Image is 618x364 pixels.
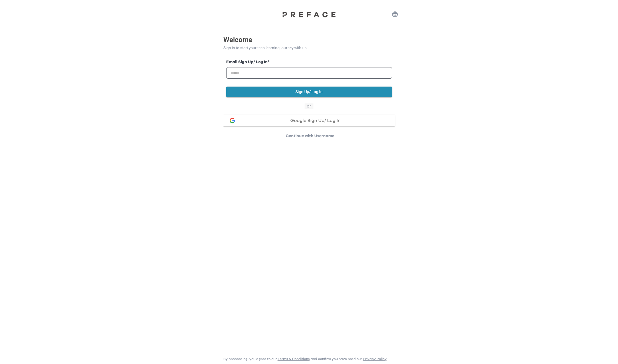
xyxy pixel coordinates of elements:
p: Continue with Username [225,133,395,139]
p: By proceeding, you agree to our and confirm you have read our . [223,357,388,361]
span: Google Sign Up/ Log In [290,118,341,123]
p: Sign in to start your tech learning journey with us [223,45,395,51]
img: google login [229,117,236,124]
img: Preface Logo [281,11,338,17]
button: google loginGoogle Sign Up/ Log In [223,115,395,126]
label: Email Sign Up/ Log In * [226,59,392,65]
a: Privacy Policy [363,357,387,361]
button: Sign Up/ Log In [226,87,392,97]
p: Welcome [223,35,395,45]
span: or [305,103,313,109]
a: Terms & Conditions [278,357,310,361]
